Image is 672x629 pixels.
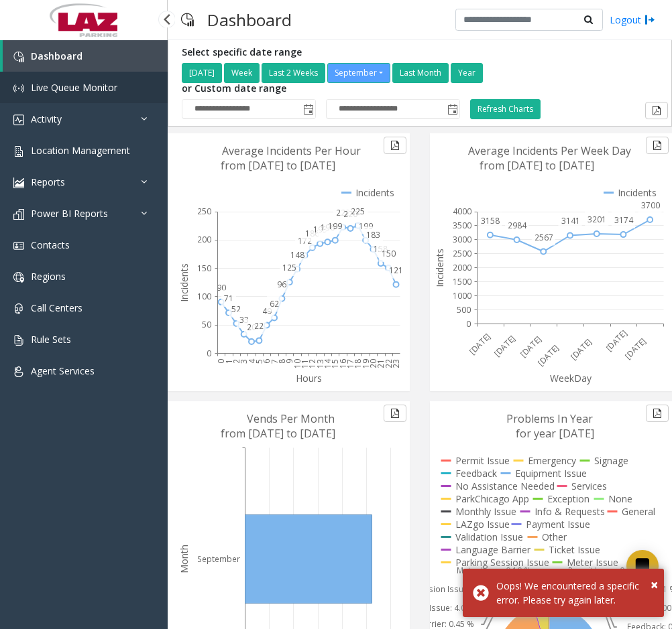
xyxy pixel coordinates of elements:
[492,333,518,359] text: [DATE]
[254,359,265,364] text: 5
[3,40,168,72] a: Dashboard
[13,52,24,62] img: 'icon'
[389,264,403,275] text: 121
[384,583,498,595] text: Parking Session Issue: 0.04 %
[296,372,322,385] text: Hours
[453,234,471,245] text: 3000
[13,272,24,283] img: 'icon'
[382,248,396,259] text: 150
[453,248,471,259] text: 2500
[239,314,249,326] text: 33
[352,359,363,368] text: 18
[238,359,249,364] text: 3
[182,63,222,83] button: [DATE]
[262,63,325,83] button: Last 2 Weeks
[298,235,312,247] text: 172
[31,81,117,94] span: Live Queue Monitor
[224,63,260,83] button: Week
[221,158,335,173] text: from [DATE] to [DATE]
[445,100,459,119] span: Toggle popup
[329,359,341,368] text: 15
[343,208,357,220] text: 220
[327,63,390,83] button: September
[262,305,272,316] text: 49
[247,411,335,426] text: Vends Per Month
[506,411,593,426] text: Problems In Year
[217,282,226,293] text: 90
[568,336,594,362] text: [DATE]
[587,214,606,225] text: 3201
[392,63,449,83] button: Last Month
[550,372,592,385] text: WeekDay
[223,359,235,364] text: 1
[622,335,649,361] text: [DATE]
[466,318,471,329] text: 0
[518,333,544,359] text: [DATE]
[13,303,24,314] img: 'icon'
[453,262,471,273] text: 2000
[433,249,446,287] text: Incidents
[246,358,258,364] text: 4
[13,335,24,346] img: 'icon'
[13,178,24,188] img: 'icon'
[641,200,660,211] text: 3700
[315,359,326,368] text: 13
[269,359,280,364] text: 7
[31,270,66,283] span: Regions
[328,220,342,231] text: 199
[453,206,471,217] text: 4000
[31,144,130,157] span: Location Management
[31,238,70,251] span: Contacts
[614,214,634,226] text: 3174
[31,333,71,346] span: Rule Sets
[453,220,471,231] text: 3500
[282,262,296,273] text: 125
[374,243,388,255] text: 158
[31,207,108,220] span: Power BI Reports
[645,13,655,27] img: logout
[468,143,631,158] text: Average Incidents Per Week Day
[480,158,594,173] text: from [DATE] to [DATE]
[182,47,485,58] h5: Select specific date range
[292,359,303,368] text: 10
[178,545,190,573] text: Month
[178,263,190,302] text: Incidents
[261,359,272,364] text: 6
[254,320,264,332] text: 22
[224,293,233,304] text: 71
[457,565,531,576] text: Meter Issue: 0.19 %
[368,359,379,368] text: 20
[561,215,580,226] text: 3141
[231,303,241,315] text: 52
[284,359,295,364] text: 9
[197,206,211,217] text: 250
[290,249,304,261] text: 148
[197,553,240,564] text: September
[496,579,654,607] div: Oops! We encountered a specific error. Please try again later.
[451,63,483,83] button: Year
[645,102,668,119] button: Export to pdf
[481,215,500,226] text: 3158
[270,297,279,309] text: 62
[336,207,350,218] text: 222
[646,137,669,154] button: Export to pdf
[651,575,658,593] span: ×
[384,405,406,422] button: Export to pdf
[221,426,335,441] text: from [DATE] to [DATE]
[31,113,62,125] span: Activity
[201,3,298,36] h3: Dashboard
[457,303,471,315] text: 500
[359,220,373,231] text: 199
[13,115,24,125] img: 'icon'
[568,565,645,576] text: Permit Issue: 0.41 %
[470,99,541,119] button: Refresh Charts
[31,50,82,62] span: Dashboard
[390,359,402,368] text: 23
[197,234,211,245] text: 200
[345,359,356,368] text: 17
[535,231,553,242] text: 2567
[182,83,460,94] h5: or Custom date range
[467,331,493,357] text: [DATE]
[321,222,335,233] text: 196
[276,359,288,364] text: 8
